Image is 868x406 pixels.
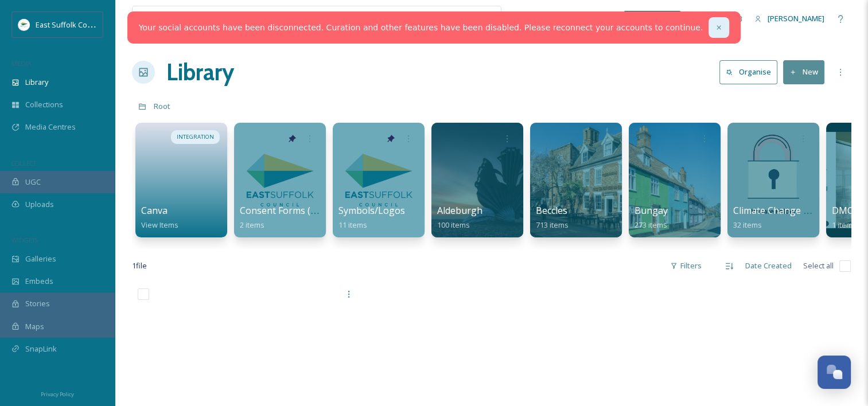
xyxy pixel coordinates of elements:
span: COLLECT [11,159,36,167]
div: Filters [664,255,707,277]
span: 32 items [733,220,762,230]
button: New [783,60,824,84]
span: Stories [25,298,50,309]
span: Select all [803,260,834,271]
a: Your social accounts have been disconnected. Curation and other features have been disabled. Plea... [139,22,703,34]
span: SnapLink [25,343,57,354]
span: Root [154,101,170,111]
span: Maps [25,321,44,332]
span: 273 items [635,220,667,230]
a: Aldeburgh100 items [437,205,482,230]
span: INTEGRATION [177,133,214,141]
span: 100 items [437,220,470,230]
span: East Suffolk Council [36,19,103,30]
span: 1 item [832,220,853,230]
span: 11 items [338,220,367,230]
span: Beccles [536,204,567,217]
a: INTEGRATIONCanvaView Items [132,117,231,237]
span: Bungay [635,204,668,217]
span: Media Centres [25,122,76,132]
a: Consent Forms (Template)2 items [240,205,355,230]
a: Root [154,99,170,113]
a: Library [166,55,234,89]
span: Collections [25,99,63,110]
span: Library [25,77,48,88]
div: Date Created [739,255,797,277]
a: Bungay273 items [635,205,668,230]
button: Open Chat [818,356,851,389]
a: What's New [624,11,681,27]
input: Search your library [159,6,407,32]
a: Symbols/Logos11 items [338,205,405,230]
span: MEDIA [11,59,32,68]
a: Beccles713 items [536,205,569,230]
span: 1 file [132,260,147,271]
span: 713 items [536,220,569,230]
span: Symbols/Logos [338,204,405,217]
span: Privacy Policy [41,391,74,398]
button: Organise [719,60,777,84]
span: Uploads [25,199,54,210]
a: Privacy Policy [41,387,74,400]
a: [PERSON_NAME] [749,7,830,30]
span: WIDGETS [11,236,38,244]
span: Embeds [25,276,53,287]
span: Galleries [25,253,56,264]
span: Consent Forms (Template) [240,204,355,217]
span: Aldeburgh [437,204,482,217]
a: Organise [719,60,783,84]
span: Canva [141,204,168,217]
img: ESC%20Logo.png [18,19,30,30]
span: View Items [141,220,178,230]
span: UGC [25,177,41,188]
span: 2 items [240,220,264,230]
span: [PERSON_NAME] [768,13,824,24]
a: View all files [428,7,495,30]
